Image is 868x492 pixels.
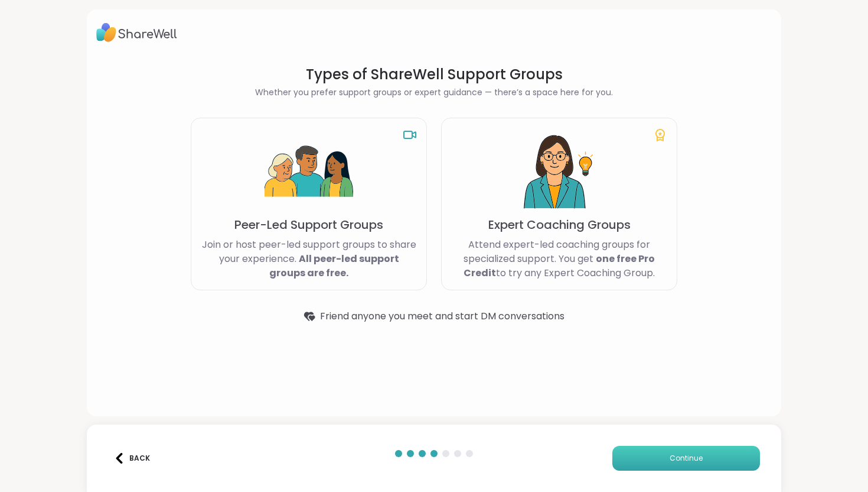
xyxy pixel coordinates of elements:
[670,453,703,464] span: Continue
[191,86,677,99] h2: Whether you prefer support groups or expert guidance — there’s a space here for you.
[201,238,417,280] p: Join or host peer-led support groups to share your experience.
[265,128,353,216] img: Peer-Led Support Groups
[234,216,383,233] p: Peer-Led Support Groups
[515,128,603,216] img: Expert Coaching Groups
[191,65,677,84] h1: Types of ShareWell Support Groups
[464,252,655,280] b: one free Pro Credit
[451,238,667,280] p: Attend expert-led coaching groups for specialized support. You get to try any Expert Coaching Group.
[108,446,155,471] button: Back
[320,309,564,323] span: Friend anyone you meet and start DM conversations
[269,252,399,280] b: All peer-led support groups are free.
[488,216,631,233] p: Expert Coaching Groups
[114,453,150,464] div: Back
[612,446,760,471] button: Continue
[96,19,177,46] img: ShareWell Logo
